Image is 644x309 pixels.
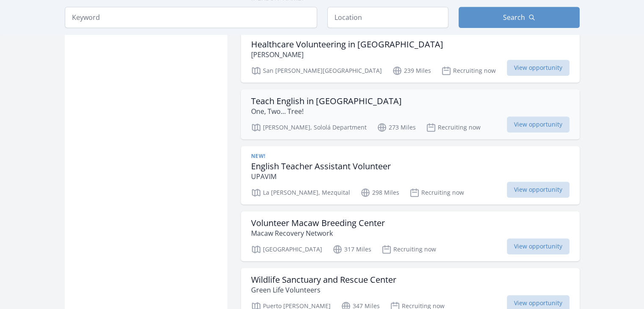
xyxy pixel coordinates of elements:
[503,12,525,22] span: Search
[360,188,399,198] p: 298 Miles
[251,106,402,116] p: One, Two... Tree!
[251,285,396,295] p: Green Life Volunteers
[507,116,569,132] span: View opportunity
[251,218,385,228] h3: Volunteer Macaw Breeding Center
[251,153,265,160] span: New!
[332,244,371,254] p: 317 Miles
[251,50,443,60] p: [PERSON_NAME]
[507,60,569,76] span: View opportunity
[426,122,481,132] p: Recruiting now
[241,211,580,261] a: Volunteer Macaw Breeding Center Macaw Recovery Network [GEOGRAPHIC_DATA] 317 Miles Recruiting now...
[459,7,580,28] button: Search
[251,39,443,50] h3: Healthcare Volunteering in [GEOGRAPHIC_DATA]
[507,238,569,254] span: View opportunity
[251,96,402,106] h3: Teach English in [GEOGRAPHIC_DATA]
[251,66,382,76] p: San [PERSON_NAME][GEOGRAPHIC_DATA]
[241,146,580,204] a: New! English Teacher Assistant Volunteer UPAVIM La [PERSON_NAME], Mezquital 298 Miles Recruiting ...
[381,244,436,254] p: Recruiting now
[251,122,367,132] p: [PERSON_NAME], Sololá Department
[441,66,496,76] p: Recruiting now
[327,7,448,28] input: Location
[251,244,322,254] p: [GEOGRAPHIC_DATA]
[409,188,464,198] p: Recruiting now
[251,228,385,238] p: Macaw Recovery Network
[251,275,396,285] h3: Wildlife Sanctuary and Rescue Center
[251,161,391,171] h3: English Teacher Assistant Volunteer
[65,7,317,28] input: Keyword
[241,89,580,139] a: Teach English in [GEOGRAPHIC_DATA] One, Two... Tree! [PERSON_NAME], Sololá Department 273 Miles R...
[241,33,580,83] a: Healthcare Volunteering in [GEOGRAPHIC_DATA] [PERSON_NAME] San [PERSON_NAME][GEOGRAPHIC_DATA] 239...
[507,182,569,198] span: View opportunity
[251,188,350,198] p: La [PERSON_NAME], Mezquital
[251,171,391,182] p: UPAVIM
[392,66,431,76] p: 239 Miles
[377,122,416,132] p: 273 Miles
